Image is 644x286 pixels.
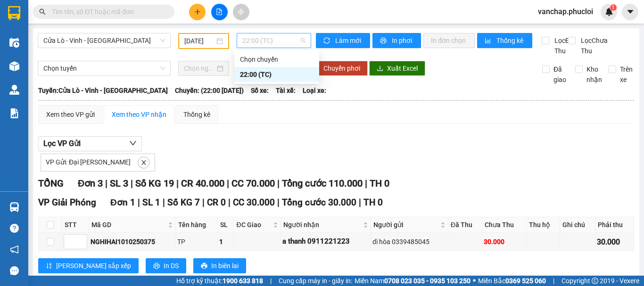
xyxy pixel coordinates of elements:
div: a thanh 0911221223 [282,236,369,247]
span: Số KG 19 [135,178,174,189]
b: Tuyến: Cửa Lò - Vinh - [GEOGRAPHIC_DATA] [38,87,168,94]
span: Kho nhận [583,64,606,85]
span: SL 1 [142,197,160,208]
span: Làm mới [335,35,363,46]
div: Chọn chuyến [240,54,314,65]
button: Lọc VP Gửi [38,136,142,151]
span: Mã GD [91,220,166,230]
span: vanchap.phucloi [530,6,601,17]
span: | [365,178,367,189]
span: | [277,178,280,189]
img: warehouse-icon [9,61,19,71]
img: warehouse-icon [9,38,19,48]
button: printerIn phơi [372,33,421,48]
button: sort-ascending[PERSON_NAME] sắp xếp [38,258,139,273]
div: dì hòa 0339485045 [372,237,446,247]
span: question-circle [10,224,19,233]
span: file-add [216,8,223,15]
span: sync [323,37,331,45]
span: search [39,8,46,15]
span: TỔNG [38,178,64,189]
button: In đơn chọn [423,33,475,48]
span: message [10,266,19,275]
td: NGHIHAI1010250375 [89,233,176,251]
span: printer [380,37,388,45]
span: notification [10,245,19,254]
span: bar-chart [485,37,493,45]
span: Cửa Lò - Vinh - Hà Nội [43,33,165,48]
img: warehouse-icon [9,202,19,212]
div: 30.000 [484,237,524,247]
img: warehouse-icon [9,85,19,95]
span: | [270,276,272,286]
span: Chuyến: (22:00 [DATE]) [175,85,244,96]
th: Thu hộ [527,217,560,233]
span: Tài xế: [276,85,296,96]
span: In phơi [392,35,413,46]
span: TH 0 [363,197,383,208]
span: 22:00 (TC) [242,33,305,48]
th: SL [218,217,234,233]
span: Thống kê [496,35,525,46]
button: close [138,157,149,168]
th: STT [62,217,89,233]
div: NGHIHAI1010250375 [91,237,174,247]
th: Chưa Thu [482,217,526,233]
strong: 1900 633 818 [223,277,263,285]
span: | [228,197,231,208]
span: Chọn tuyến [43,61,165,75]
span: | [202,197,205,208]
span: download [377,65,383,73]
strong: 0708 023 035 - 0935 103 250 [384,277,471,285]
span: Số xe: [251,85,269,96]
span: Người nhận [283,220,361,230]
span: Miền Bắc [478,276,546,286]
img: logo-vxr [8,6,20,20]
button: file-add [211,4,228,20]
button: bar-chartThống kê [477,33,532,48]
input: 10/10/2025 [184,36,215,46]
button: caret-down [622,4,638,20]
span: | [105,178,107,189]
span: In DS [164,261,179,271]
div: 30.000 [597,236,632,248]
span: Xuất Excel [387,63,418,74]
span: aim [238,8,244,15]
th: Ghi chú [560,217,595,233]
span: sort-ascending [46,262,52,270]
span: Đơn 1 [110,197,135,208]
div: 1 [219,237,232,247]
button: Chuyển phơi [316,61,368,76]
span: Người gửi [373,220,438,230]
th: Tên hàng [176,217,218,233]
span: Lọc Đã Thu [551,35,575,56]
span: In biên lai [211,261,239,271]
span: Lọc Chưa Thu [577,35,609,56]
span: Số KG 7 [167,197,200,208]
span: Trên xe [616,64,636,85]
span: Loại xe: [303,85,326,96]
span: ĐC Giao [236,220,271,230]
button: printerIn DS [146,258,186,273]
button: aim [233,4,249,20]
span: ⚪️ [473,279,476,283]
span: CR 40.000 [181,178,224,189]
th: Phải thu [595,217,634,233]
span: VP Gửi: Đại [PERSON_NAME] [46,158,131,166]
button: syncLàm mới [316,33,370,48]
button: downloadXuất Excel [369,61,425,76]
input: Chọn ngày [184,63,215,74]
span: Cung cấp máy in - giấy in: [279,276,352,286]
span: | [176,178,179,189]
span: | [359,197,361,208]
strong: 0369 525 060 [505,277,546,285]
span: | [277,197,280,208]
span: SL 3 [110,178,128,189]
span: down [129,139,137,147]
button: printerIn biên lai [193,258,246,273]
span: | [553,276,554,286]
span: | [163,197,165,208]
span: | [131,178,133,189]
span: Đã giao [550,64,570,85]
span: | [138,197,140,208]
